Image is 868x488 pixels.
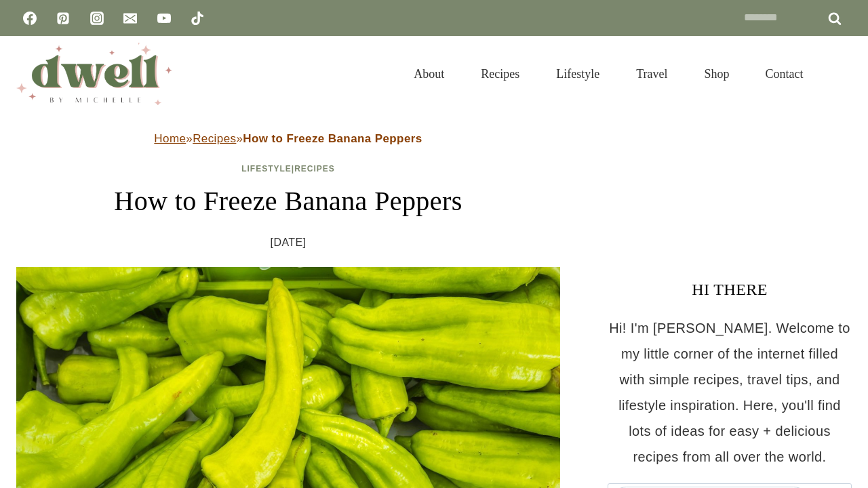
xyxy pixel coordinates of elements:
[271,232,307,253] time: [DATE]
[50,5,77,32] a: Pinterest
[16,5,43,32] a: Facebook
[154,132,186,145] a: Home
[608,277,852,302] h3: HI THERE
[243,132,422,145] strong: How to Freeze Banana Peppers
[83,5,111,32] a: Instagram
[395,50,822,98] nav: Primary Navigation
[618,50,686,98] a: Travel
[747,50,822,98] a: Contact
[294,164,335,174] a: Recipes
[686,50,747,98] a: Shop
[16,43,172,105] img: DWELL by michelle
[184,5,211,32] a: TikTok
[241,164,335,174] span: |
[829,62,852,85] button: View Search Form
[16,181,560,222] h1: How to Freeze Banana Peppers
[154,132,422,145] span: » »
[193,132,236,145] a: Recipes
[538,50,618,98] a: Lifestyle
[608,315,852,470] p: Hi! I'm [PERSON_NAME]. Welcome to my little corner of the internet filled with simple recipes, tr...
[151,5,178,32] a: YouTube
[462,50,538,98] a: Recipes
[117,5,144,32] a: Email
[395,50,462,98] a: About
[241,164,292,174] a: Lifestyle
